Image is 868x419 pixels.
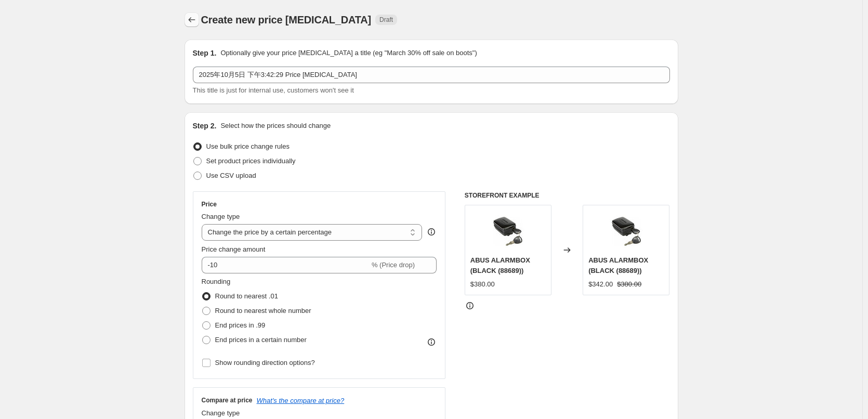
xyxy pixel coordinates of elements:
span: ABUS ALARMBOX (BLACK (88689)) [588,256,648,274]
h3: Compare at price [202,396,253,404]
span: This title is just for internal use, customers won't see it [193,86,354,94]
h2: Step 2. [193,121,217,131]
div: $342.00 [588,279,613,290]
span: % (Price drop) [372,261,415,269]
input: 30% off holiday sale [193,67,670,83]
h6: STOREFRONT EXAMPLE [465,191,670,200]
p: Select how the prices should change [220,121,331,131]
button: What's the compare at price? [257,397,345,404]
span: ABUS ALARMBOX (BLACK (88689)) [470,256,530,274]
span: Use bulk price change rules [206,142,290,150]
div: help [426,227,437,237]
strike: $380.00 [617,279,641,290]
span: Draft [379,16,393,24]
span: Create new price [MEDICAL_DATA] [201,14,372,25]
img: A_80x.jpg [487,211,529,252]
span: End prices in a certain number [215,336,307,344]
input: -15 [202,257,370,273]
span: Price change amount [202,245,266,253]
p: Optionally give your price [MEDICAL_DATA] a title (eg "March 30% off sale on boots") [220,48,477,58]
span: Change type [202,213,240,220]
span: Round to nearest whole number [215,307,311,315]
span: Show rounding direction options? [215,359,315,366]
span: Use CSV upload [206,172,256,179]
div: $380.00 [470,279,495,290]
span: End prices in .99 [215,321,266,329]
span: Change type [202,409,240,417]
span: Round to nearest .01 [215,292,278,300]
h3: Price [202,200,217,208]
button: Price change jobs [185,12,199,27]
span: Rounding [202,278,231,285]
h2: Step 1. [193,48,217,58]
img: A_80x.jpg [606,211,647,252]
span: Set product prices individually [206,157,296,165]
